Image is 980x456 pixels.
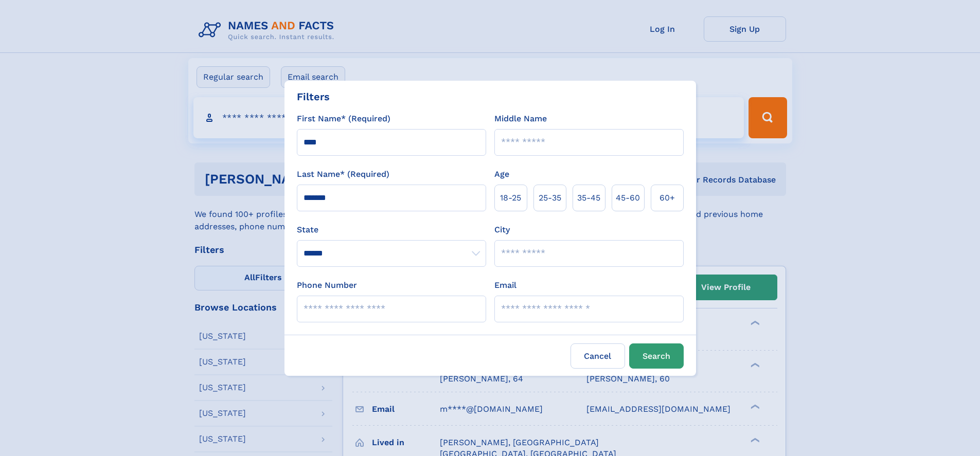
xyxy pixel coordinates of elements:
[297,113,390,125] label: First Name* (Required)
[660,192,675,204] span: 60+
[577,192,600,204] span: 35‑45
[297,168,389,180] label: Last Name* (Required)
[629,343,684,369] button: Search
[494,224,510,236] label: City
[571,343,625,369] label: Cancel
[500,192,521,204] span: 18‑25
[297,224,486,236] label: State
[616,192,640,204] span: 45‑60
[494,113,547,125] label: Middle Name
[297,89,330,104] div: Filters
[494,168,509,180] label: Age
[494,279,516,291] label: Email
[539,192,561,204] span: 25‑35
[297,279,357,291] label: Phone Number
